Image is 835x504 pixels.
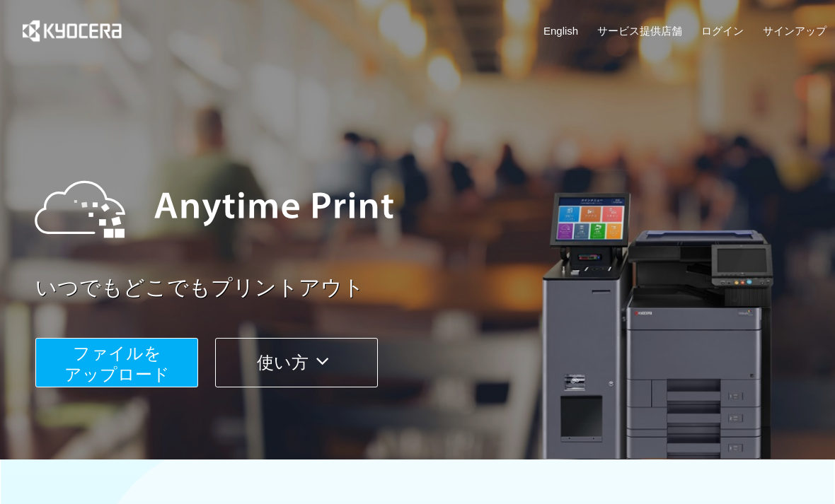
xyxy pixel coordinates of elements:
a: English [543,23,578,38]
span: ファイルを ​​アップロード [64,344,170,384]
a: いつでもどこでもプリントアウト [35,273,835,303]
a: サービス提供店舗 [597,23,682,38]
a: ログイン [701,23,744,38]
button: 使い方 [215,338,378,387]
a: サインアップ [763,23,827,38]
button: ファイルを​​アップロード [35,338,198,387]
